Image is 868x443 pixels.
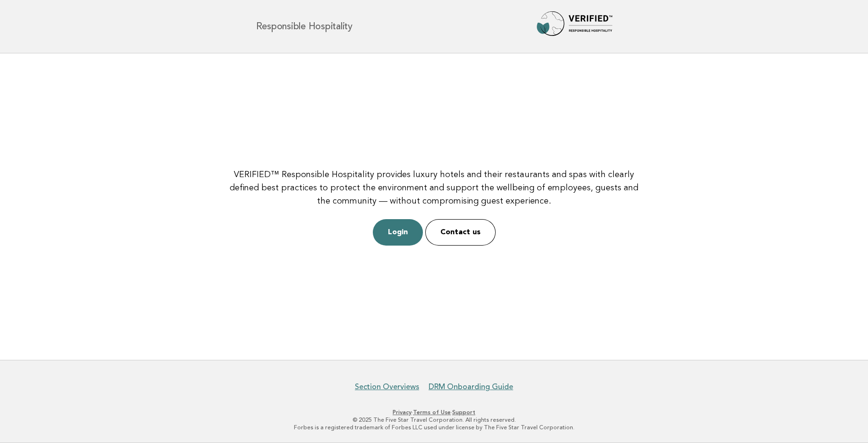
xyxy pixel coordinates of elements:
p: · · [145,409,723,416]
p: Forbes is a registered trademark of Forbes LLC used under license by The Five Star Travel Corpora... [145,424,723,431]
a: Support [452,409,475,416]
a: Contact us [425,219,496,246]
h1: Responsible Hospitality [256,22,352,31]
p: VERIFIED™ Responsible Hospitality provides luxury hotels and their restaurants and spas with clea... [228,168,640,208]
a: Terms of Use [413,409,451,416]
a: Login [373,219,423,246]
a: Privacy [393,409,412,416]
p: © 2025 The Five Star Travel Corporation. All rights reserved. [145,416,723,424]
a: Section Overviews [355,382,419,392]
a: DRM Onboarding Guide [429,382,513,392]
img: Forbes Travel Guide [537,11,612,42]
